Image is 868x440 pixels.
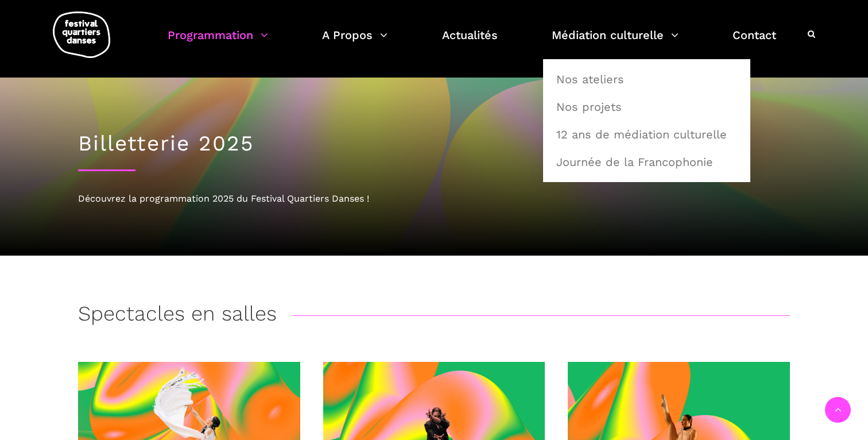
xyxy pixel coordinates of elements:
a: Médiation culturelle [552,25,679,59]
a: Contact [733,25,776,59]
a: 12 ans de médiation culturelle [549,121,744,148]
a: A Propos [322,25,387,59]
img: logo-fqd-med [53,11,110,58]
h1: Billetterie 2025 [78,131,790,156]
a: Nos projets [549,94,744,120]
div: Découvrez la programmation 2025 du Festival Quartiers Danses ! [78,191,790,206]
a: Programmation [168,25,268,59]
h3: Spectacles en salles [78,302,277,330]
a: Journée de la Francophonie [549,149,744,175]
a: Actualités [442,25,498,59]
a: Nos ateliers [549,66,744,92]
